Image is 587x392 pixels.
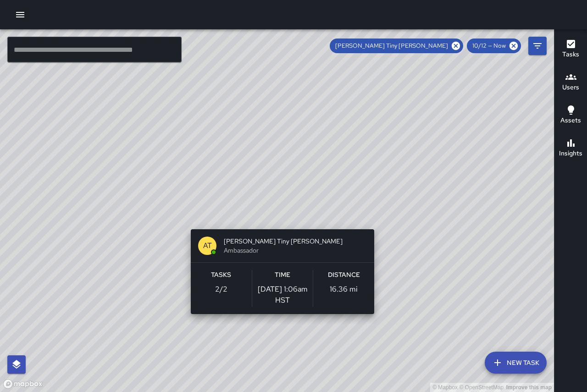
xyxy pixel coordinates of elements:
button: Tasks [554,33,587,66]
div: [PERSON_NAME] Tiny [PERSON_NAME] [330,39,463,53]
div: 10/12 — Now [467,39,521,53]
button: Insights [554,132,587,165]
span: Ambassador [224,246,367,255]
button: New Task [485,352,547,374]
p: 16.36 mi [330,284,358,295]
h6: Tasks [562,50,579,60]
h6: Assets [560,116,581,126]
button: Users [554,66,587,99]
button: Assets [554,99,587,132]
h6: Users [562,83,579,93]
p: [DATE] 1:06am HST [252,284,313,306]
h6: Time [275,270,290,280]
p: 2 / 2 [215,284,227,295]
span: [PERSON_NAME] Tiny [PERSON_NAME] [330,41,454,50]
span: 10/12 — Now [467,41,511,50]
button: AT[PERSON_NAME] Tiny [PERSON_NAME]AmbassadorTasks2/2Time[DATE] 1:06am HSTDistance16.36 mi [191,229,374,314]
h6: Distance [328,270,360,280]
h6: Tasks [211,270,231,280]
button: Filters [528,37,547,55]
p: AT [203,240,212,251]
h6: Insights [559,149,582,159]
span: [PERSON_NAME] Tiny [PERSON_NAME] [224,237,367,246]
